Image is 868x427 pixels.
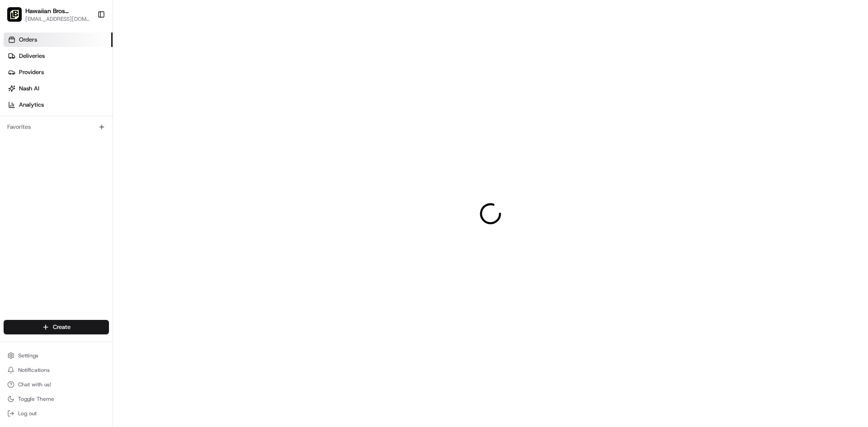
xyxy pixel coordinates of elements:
button: Hawaiian Bros (Tucson_AZ_S. [GEOGRAPHIC_DATA]) [25,6,90,15]
button: Notifications [4,364,109,376]
a: Providers [4,65,113,80]
a: 📗Knowledge Base [5,127,73,144]
button: Log out [4,407,109,420]
span: Notifications [18,366,50,374]
a: Nash AI [4,81,113,96]
span: Deliveries [19,52,45,60]
div: We're available if you need us! [31,95,114,103]
a: Orders [4,33,113,47]
span: Settings [18,352,38,359]
span: Create [53,323,71,331]
button: Settings [4,349,109,362]
div: Start new chat [31,86,148,95]
img: Nash [9,9,27,27]
a: Analytics [4,98,113,112]
span: Knowledge Base [18,131,69,140]
span: Toggle Theme [18,395,54,403]
div: Favorites [4,120,109,134]
a: Deliveries [4,49,113,63]
span: Analytics [19,101,44,109]
input: Clear [24,58,149,68]
span: Log out [18,410,37,417]
button: Chat with us! [4,378,109,391]
span: API Documentation [85,131,145,140]
span: Orders [19,36,37,44]
div: 💻 [76,132,84,139]
button: [EMAIL_ADDRESS][DOMAIN_NAME] [25,15,90,23]
img: 1736555255976-a54dd68f-1ca7-489b-9aae-adbdc363a1c4 [9,86,25,103]
div: 📗 [9,132,16,139]
p: Welcome 👋 [9,36,165,51]
span: Nash AI [19,84,39,93]
button: Create [4,320,109,334]
img: Hawaiian Bros (Tucson_AZ_S. Wilmot) [7,7,22,22]
a: Powered byPylon [64,153,109,160]
button: Toggle Theme [4,393,109,405]
span: Chat with us! [18,381,51,388]
span: Pylon [90,153,109,160]
a: 💻API Documentation [73,127,149,144]
button: Start new chat [154,89,165,100]
button: Hawaiian Bros (Tucson_AZ_S. Wilmot)Hawaiian Bros (Tucson_AZ_S. [GEOGRAPHIC_DATA])[EMAIL_ADDRESS][... [4,4,94,25]
span: Providers [19,68,44,76]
